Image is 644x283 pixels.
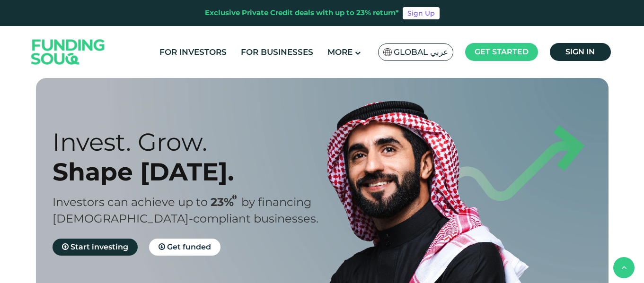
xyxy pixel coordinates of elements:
i: 23% IRR (expected) ~ 15% Net yield (expected) [232,195,237,200]
button: back [613,257,635,278]
span: More [327,47,353,57]
span: Global عربي [394,47,448,58]
span: Investors can achieve up to [53,195,208,209]
a: Get funded [149,239,221,256]
span: Start investing [71,242,128,251]
span: Get started [475,47,529,56]
img: Logo [22,28,115,76]
div: Shape [DATE]. [53,157,339,187]
a: Start investing [53,239,138,256]
img: SA Flag [383,48,392,56]
a: Sign in [550,43,611,61]
a: Sign Up [403,7,440,19]
span: Sign in [565,47,595,56]
span: 23% [211,195,241,209]
a: For Businesses [238,44,316,60]
a: For Investors [157,44,229,60]
span: Get funded [167,242,211,251]
div: Invest. Grow. [53,127,339,157]
div: Exclusive Private Credit deals with up to 23% return* [205,8,399,18]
